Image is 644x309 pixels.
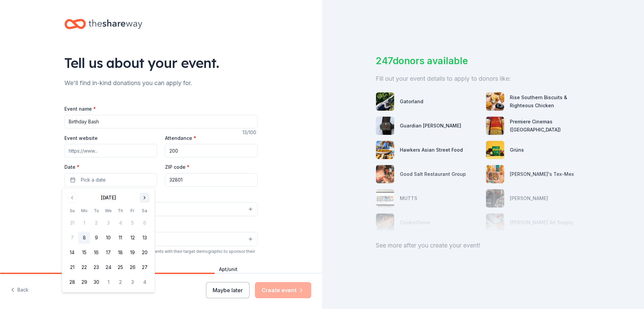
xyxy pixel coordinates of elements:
[139,276,151,288] button: 4
[114,232,126,244] button: 11
[67,193,77,202] button: Go to previous month
[139,246,151,259] button: 20
[66,207,78,214] th: Sunday
[376,73,590,84] div: Fill out your event details to apply to donors like:
[64,173,157,187] button: Pick a date
[376,117,394,135] img: photo for Guardian Angel Device
[376,92,394,111] img: photo for Gatorland
[64,249,258,260] div: We use this information to help brands find events with their target demographic to sponsor their...
[90,232,102,244] button: 9
[114,276,126,288] button: 2
[66,276,78,288] button: 28
[140,193,149,202] button: Go to next month
[78,276,90,288] button: 29
[78,232,90,244] button: 8
[102,246,114,259] button: 17
[90,207,102,214] th: Tuesday
[114,261,126,273] button: 25
[90,261,102,273] button: 23
[102,261,114,273] button: 24
[165,135,196,142] label: Attendance
[400,98,423,106] div: Gatorland
[114,207,126,214] th: Thursday
[400,146,463,154] div: Hawkers Asian Street Food
[11,283,29,297] button: Back
[510,146,524,154] div: Grüns
[64,135,98,142] label: Event website
[102,232,114,244] button: 10
[126,207,139,214] th: Friday
[102,276,114,288] button: 1
[64,106,96,112] label: Event name
[165,173,258,187] input: 12345 (U.S. only)
[486,92,504,111] img: photo for Rise Southern Biscuits & Righteous Chicken
[114,246,126,259] button: 18
[206,282,250,298] button: Maybe later
[400,122,461,130] div: Guardian [PERSON_NAME]
[66,246,78,259] button: 14
[376,141,394,159] img: photo for Hawkers Asian Street Food
[64,232,258,246] button: Select
[126,276,139,288] button: 3
[102,207,114,214] th: Wednesday
[78,261,90,273] button: 22
[376,240,590,251] div: See more after you create your event!
[64,78,258,88] div: We'll find in-kind donations you can apply for.
[486,141,504,159] img: photo for Grüns
[64,53,258,72] div: Tell us about your event.
[139,232,151,244] button: 13
[64,164,157,170] label: Date
[90,276,102,288] button: 30
[165,144,258,157] input: 20
[486,117,504,135] img: photo for Premiere Cinemas (Orlando)
[78,246,90,259] button: 15
[64,115,258,128] input: Spring Fundraiser
[126,232,139,244] button: 12
[139,261,151,273] button: 27
[165,164,190,170] label: ZIP code
[64,144,157,157] input: https://www...
[78,207,90,214] th: Monday
[90,246,102,259] button: 16
[64,202,258,216] button: Select
[126,261,139,273] button: 26
[66,261,78,273] button: 21
[101,194,116,202] div: [DATE]
[81,176,106,184] span: Pick a date
[510,118,590,134] div: Premiere Cinemas ([GEOGRAPHIC_DATA])
[510,93,590,110] div: Rise Southern Biscuits & Righteous Chicken
[219,266,237,273] label: Apt/unit
[243,128,258,137] div: 13 /100
[126,246,139,259] button: 19
[139,207,151,214] th: Saturday
[376,54,590,68] div: 247 donors available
